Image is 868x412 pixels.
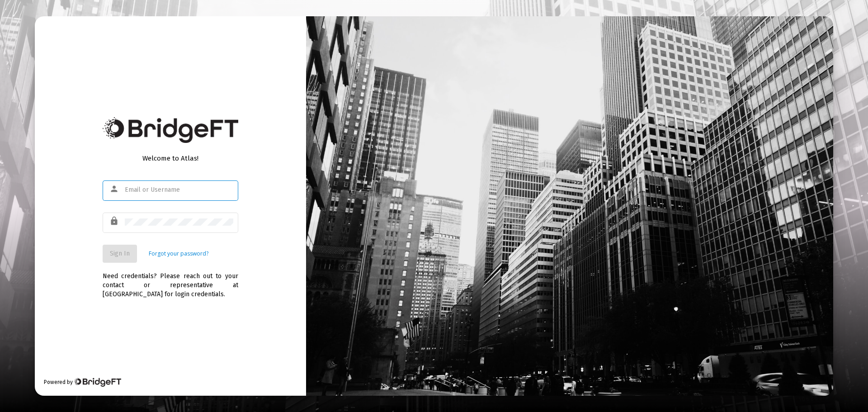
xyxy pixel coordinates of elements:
mat-icon: lock [109,216,120,227]
div: Powered by [44,378,121,387]
mat-icon: person [109,184,120,194]
a: Forgot your password? [149,249,208,258]
div: Need credentials? Please reach out to your contact or representative at [GEOGRAPHIC_DATA] for log... [103,263,238,299]
img: Bridge Financial Technology Logo [74,378,121,387]
input: Email or Username [125,186,233,194]
img: Bridge Financial Technology Logo [103,117,238,143]
span: Sign In [110,250,130,257]
button: Sign In [103,245,137,263]
div: Welcome to Atlas! [103,154,238,163]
